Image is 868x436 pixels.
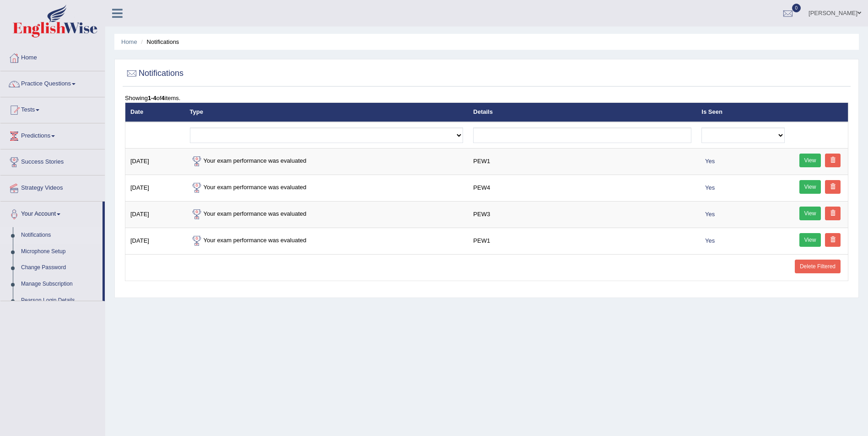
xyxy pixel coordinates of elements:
a: Strategy Videos [0,175,105,198]
td: PEW3 [468,201,696,228]
td: [DATE] [125,175,185,201]
td: PEW1 [468,148,696,175]
td: Your exam performance was evaluated [185,175,469,201]
li: Notifications [139,37,179,46]
a: Type [190,108,203,115]
a: Delete [825,233,841,247]
td: Your exam performance was evaluated [185,228,469,254]
span: Yes [701,209,718,219]
span: Yes [701,236,718,245]
a: View [799,180,821,194]
td: [DATE] [125,148,185,175]
span: Yes [701,156,718,166]
h2: Notifications [125,67,183,80]
a: Practice Questions [0,71,105,94]
a: Tests [0,97,105,120]
a: Microphone Setup [17,244,102,260]
a: Notifications [17,227,102,244]
a: Home [121,38,137,45]
div: Showing of items. [125,94,848,102]
a: Delete Filtered [795,260,841,273]
td: [DATE] [125,201,185,228]
a: View [799,233,821,247]
b: 4 [162,95,165,101]
a: Details [473,108,493,115]
a: View [799,207,821,220]
a: Delete [825,180,841,194]
a: View [799,154,821,167]
a: Is Seen [701,108,722,115]
td: PEW1 [468,228,696,254]
a: Delete [825,154,841,167]
a: Pearson Login Details [17,292,102,309]
a: Predictions [0,123,105,146]
td: [DATE] [125,228,185,254]
a: Success Stories [0,149,105,172]
b: 1-4 [148,95,156,101]
span: 0 [792,4,801,12]
td: Your exam performance was evaluated [185,148,469,175]
a: Your Account [0,202,102,224]
a: Manage Subscription [17,276,102,292]
a: Home [0,45,105,68]
a: Date [130,108,143,115]
td: Your exam performance was evaluated [185,201,469,228]
span: Yes [701,183,718,192]
a: Change Password [17,260,102,276]
td: PEW4 [468,175,696,201]
a: Delete [825,207,841,220]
